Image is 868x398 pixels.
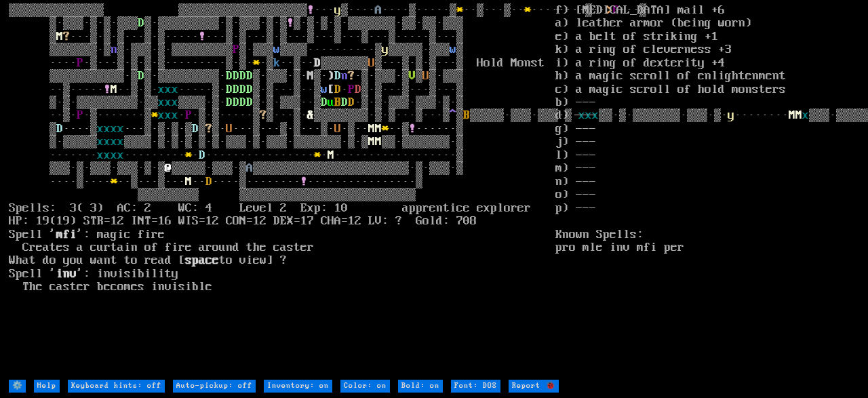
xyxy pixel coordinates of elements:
[246,161,253,175] font: A
[233,69,239,83] font: D
[97,122,104,136] font: x
[239,69,246,83] font: D
[158,96,165,109] font: x
[34,380,60,393] input: Help
[172,108,178,122] font: x
[555,4,859,378] stats: f) [MEDICAL_DATA] mail +6 a) leather armor (being worn) e) a belt of striking +1 k) a ring of cle...
[450,43,456,56] font: w
[368,122,375,136] font: M
[158,108,165,122] font: x
[117,148,124,162] font: x
[246,96,253,109] font: D
[328,148,334,162] font: M
[185,254,219,267] b: space
[321,96,328,109] font: D
[307,108,314,122] font: &
[185,175,192,188] font: M
[56,30,63,43] font: M
[226,122,233,136] font: U
[233,96,239,109] font: D
[9,380,26,393] input: ⚙️
[111,122,117,136] font: x
[348,83,355,96] font: P
[165,161,172,175] font: @
[77,108,83,122] font: P
[264,380,332,393] input: Inventory: on
[56,228,77,241] b: mfi
[334,69,341,83] font: D
[158,83,165,96] font: x
[334,96,341,109] font: B
[287,16,294,30] font: !
[368,135,375,148] font: M
[375,135,382,148] font: M
[226,83,233,96] font: D
[355,83,361,96] font: D
[172,83,178,96] font: x
[192,122,199,136] font: D
[199,148,205,162] font: D
[205,122,212,136] font: ?
[409,69,416,83] font: V
[68,380,165,393] input: Keyboard hints: off
[334,122,341,136] font: U
[117,135,124,148] font: x
[334,83,341,96] font: D
[56,122,63,136] font: D
[111,43,117,56] font: n
[173,380,256,393] input: Auto-pickup: off
[340,380,390,393] input: Color: on
[260,108,267,122] font: ?
[314,56,321,70] font: D
[111,148,117,162] font: x
[56,267,77,281] b: inv
[104,135,111,148] font: x
[104,148,111,162] font: x
[226,96,233,109] font: D
[273,56,280,70] font: k
[328,69,334,83] font: )
[104,122,111,136] font: x
[328,83,334,96] font: [
[165,83,172,96] font: x
[138,16,144,30] font: D
[341,69,348,83] font: n
[138,69,144,83] font: D
[9,4,555,378] larn: ▒▒▒▒▒▒▒▒▒▒▒▒▒▒ ▒▒▒▒▒▒▒▒▒▒▒▒▒▒▒▒▒▒▒ ··· ▒···· ····▒·····▒ ··▒···▒·· ········▒·· ···▒ ▒·▒▒▒·▒·▒·▒▒▒...
[398,380,443,393] input: Bold: on
[233,83,239,96] font: D
[185,108,192,122] font: P
[246,83,253,96] font: D
[422,69,429,83] font: U
[368,56,375,70] font: U
[334,3,341,17] font: y
[117,122,124,136] font: x
[205,175,212,188] font: D
[450,108,456,122] font: ^
[104,83,111,96] font: !
[300,175,307,188] font: !
[63,30,70,43] font: ?
[307,3,314,17] font: !
[233,43,239,56] font: P
[341,96,348,109] font: D
[375,3,382,17] font: A
[199,30,205,43] font: !
[451,380,500,393] input: Font: DOS
[375,122,382,136] font: M
[348,69,355,83] font: ?
[328,96,334,109] font: u
[307,69,314,83] font: M
[226,69,233,83] font: D
[165,96,172,109] font: x
[348,96,355,109] font: D
[409,122,416,136] font: !
[246,69,253,83] font: D
[239,96,246,109] font: D
[97,148,104,162] font: x
[273,43,280,56] font: w
[509,380,559,393] input: Report 🐞
[463,108,470,122] font: B
[77,56,83,70] font: P
[172,96,178,109] font: x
